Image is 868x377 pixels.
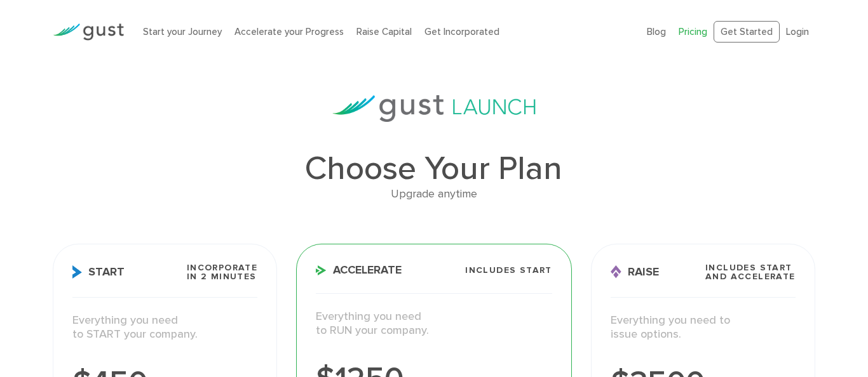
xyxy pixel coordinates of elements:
[53,185,815,204] div: Upgrade anytime
[143,26,222,37] a: Start your Journey
[786,26,809,37] a: Login
[356,26,412,37] a: Raise Capital
[465,266,552,275] span: Includes START
[647,26,666,37] a: Blog
[53,23,124,41] img: Gust Logo
[53,152,815,185] h1: Choose Your Plan
[611,265,659,279] span: Raise
[316,265,327,275] img: Accelerate Icon
[332,95,536,122] img: gust-launch-logos.svg
[234,26,344,37] a: Accelerate your Progress
[611,265,621,279] img: Raise Icon
[72,265,82,279] img: Start Icon X2
[424,26,499,37] a: Get Incorporated
[316,265,402,276] span: Accelerate
[679,26,707,37] a: Pricing
[72,314,257,342] p: Everything you need to START your company.
[714,21,780,43] a: Get Started
[316,310,552,338] p: Everything you need to RUN your company.
[705,263,796,281] span: Includes START and ACCELERATE
[611,314,796,342] p: Everything you need to issue options.
[187,263,257,281] span: Incorporate in 2 Minutes
[72,265,125,279] span: Start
